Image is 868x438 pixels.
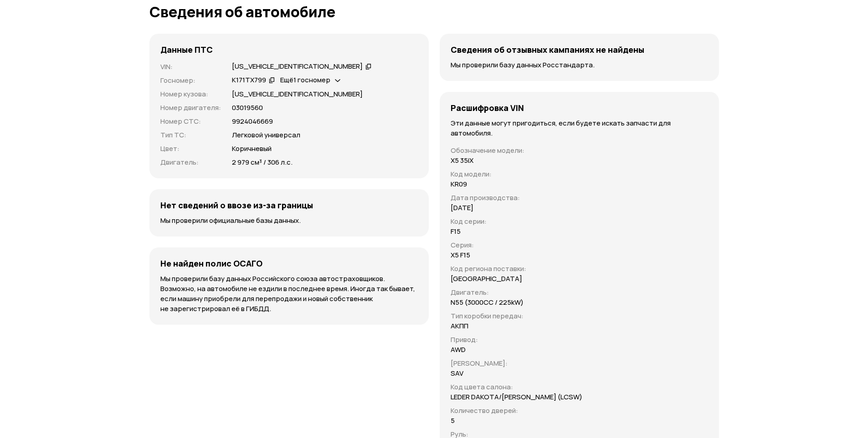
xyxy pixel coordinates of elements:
p: Код региона поставки : [451,264,582,274]
p: N55 (3000CC / 225kW) [451,297,524,307]
p: Тип ТС : [160,130,221,140]
h1: Сведения об автомобиле [149,4,719,20]
p: Количество дверей : [451,406,582,416]
p: Код серии : [451,216,582,227]
p: 9924046669 [232,116,273,126]
p: 03019560 [232,103,263,113]
p: KR09 [451,179,467,189]
p: Легковой универсал [232,130,300,140]
p: АКПП [451,321,468,331]
p: [GEOGRAPHIC_DATA] [451,274,522,284]
h4: Расшифровка VIN [451,103,524,113]
div: К171ТХ799 [232,76,266,85]
span: Ещё 1 госномер [280,75,330,85]
p: X5 35iX [451,156,473,166]
p: Коричневый [232,144,272,154]
p: Госномер : [160,76,221,86]
div: [US_VEHICLE_IDENTIFICATION_NUMBER] [232,62,363,71]
p: AWD [451,345,466,355]
p: Номер двигателя : [160,103,221,113]
p: Эти данные могут пригодиться, если будете искать запчасти для автомобиля. [451,118,708,138]
h4: Сведения об отзывных кампаниях не найдены [451,45,644,55]
p: Тип коробки передач : [451,311,582,321]
p: Мы проверили базу данных Росстандарта. [451,60,708,70]
h4: Данные ПТС [160,45,213,55]
p: Двигатель : [451,287,582,297]
p: 5 [451,416,455,426]
p: 2 979 см³ / 306 л.с. [232,157,293,167]
p: Номер СТС : [160,116,221,126]
p: Мы проверили базу данных Российского союза автостраховщиков. Возможно, на автомобиле не ездили в ... [160,274,418,314]
h4: Нет сведений о ввозе из-за границы [160,200,313,210]
p: [DATE] [451,203,473,213]
p: SAV [451,368,463,378]
p: Код модели : [451,169,582,179]
p: Обозначение модели : [451,146,582,156]
p: [PERSON_NAME] : [451,358,582,368]
p: Дата производства : [451,193,582,203]
h4: Не найден полис ОСАГО [160,258,262,268]
p: [US_VEHICLE_IDENTIFICATION_NUMBER] [232,89,363,99]
p: Код цвета салона : [451,382,582,392]
p: Номер кузова : [160,89,221,99]
p: LEDER DAKOTA/[PERSON_NAME] (LCSW) [451,392,582,402]
p: VIN : [160,62,221,72]
p: Двигатель : [160,157,221,167]
p: X5 F15 [451,250,470,260]
p: Серия : [451,240,582,250]
p: Цвет : [160,144,221,154]
p: Привод : [451,335,582,345]
p: F15 [451,227,461,237]
p: Мы проверили официальные базы данных. [160,216,418,226]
